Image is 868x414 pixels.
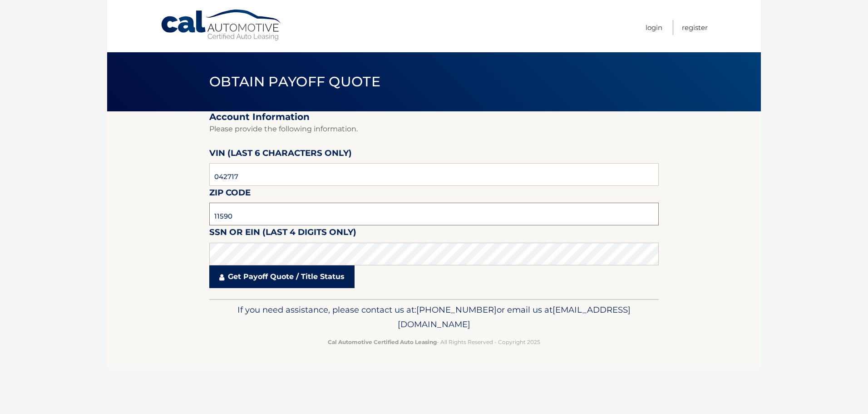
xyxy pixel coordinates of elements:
[215,303,653,332] p: If you need assistance, please contact us at: or email us at
[209,186,251,203] label: Zip Code
[646,20,662,35] a: Login
[160,9,283,41] a: Cal Automotive
[209,73,380,90] span: Obtain Payoff Quote
[209,111,659,123] h2: Account Information
[682,20,708,35] a: Register
[209,225,356,242] label: SSN or EIN (last 4 digits only)
[209,146,352,163] label: VIN (last 6 characters only)
[215,337,653,347] p: - All Rights Reserved - Copyright 2025
[416,304,497,315] span: [PHONE_NUMBER]
[328,339,437,345] strong: Cal Automotive Certified Auto Leasing
[209,123,659,135] p: Please provide the following information.
[209,265,355,288] a: Get Payoff Quote / Title Status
